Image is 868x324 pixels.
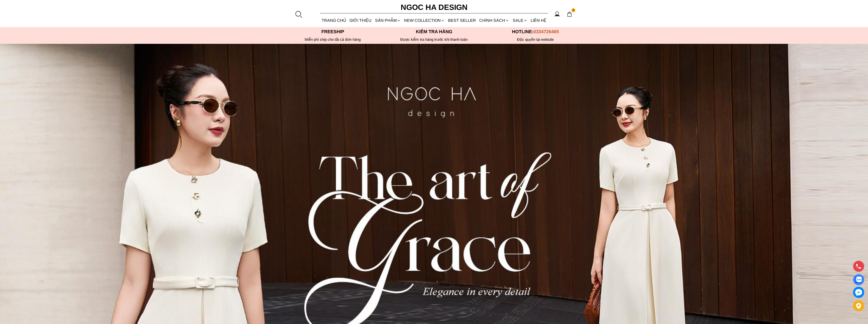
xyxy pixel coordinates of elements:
a: Ngoc Ha Design [396,1,472,13]
a: BEST SELLER [447,14,478,27]
span: 0334726465 [533,29,559,34]
font: Kiểm tra hàng [416,29,452,34]
p: Được kiểm tra hàng trước khi thanh toán [383,37,485,42]
h6: Độc quyền tại website [485,37,586,42]
a: messenger [853,287,864,298]
a: SALE [511,14,529,27]
a: NEW COLLECTION [402,14,446,27]
div: Miễn phí ship cho tất cả đơn hàng [282,37,383,42]
a: Display image [853,274,864,285]
a: TRANG CHỦ [320,14,348,27]
div: SẢN PHẨM [373,14,402,27]
img: Display image [855,277,862,283]
span: 0 [571,8,576,12]
div: Chính sách [478,14,511,27]
a: LIÊN HỆ [529,14,548,27]
img: img-CART-ICON-ksit0nf1 [567,11,572,17]
a: GIỚI THIỆU [348,14,373,27]
p: Hotline: [485,29,586,34]
p: Freeship [282,29,383,34]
